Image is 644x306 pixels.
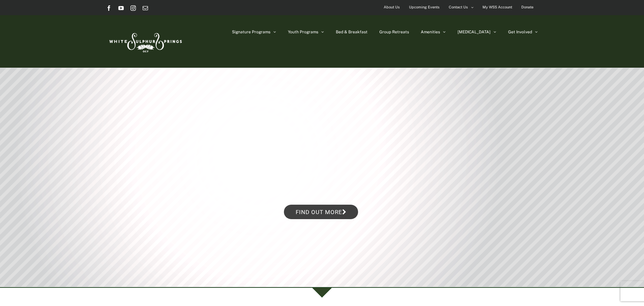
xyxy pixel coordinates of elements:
span: [MEDICAL_DATA] [458,30,491,34]
nav: Main Menu [232,15,538,49]
a: Group Retreats [379,15,409,49]
span: My WSS Account [482,2,512,12]
span: Group Retreats [379,30,409,34]
a: [MEDICAL_DATA] [458,15,496,49]
a: Find out more [284,205,358,219]
span: Amenities [421,30,440,34]
span: Upcoming Events [409,2,440,12]
span: Get Involved [508,30,532,34]
span: Signature Programs [232,30,270,34]
span: Bed & Breakfast [336,30,368,34]
a: Youth Programs [288,15,324,49]
rs-layer: Winter Retreats at the Springs [173,164,470,191]
img: White Sulphur Springs Logo [106,26,184,57]
a: Bed & Breakfast [336,15,368,49]
a: Get Involved [508,15,538,49]
span: Youth Programs [288,30,318,34]
a: Signature Programs [232,15,276,49]
span: Donate [521,2,533,12]
a: Amenities [421,15,446,49]
span: About Us [384,2,400,12]
span: Contact Us [449,2,468,12]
